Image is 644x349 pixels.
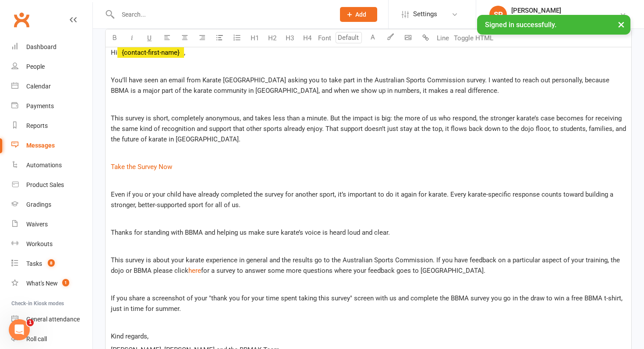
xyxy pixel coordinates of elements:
div: Product Sales [26,181,64,188]
button: Toggle HTML [452,29,495,47]
a: Automations [11,155,92,175]
span: 1 [27,319,34,326]
div: Reports [26,122,48,129]
a: Messages [11,136,92,155]
div: Messages [26,142,55,149]
iframe: Intercom live chat [9,319,30,340]
div: Roll call [26,335,47,342]
span: Kind regards, [111,332,149,340]
button: Add [340,7,377,22]
span: Signed in successfully. [485,21,556,29]
span: 1 [62,279,69,286]
button: × [613,15,629,34]
div: General attendance [26,316,80,323]
button: H1 [246,29,263,47]
button: H3 [281,29,298,47]
a: General attendance kiosk mode [11,310,92,329]
a: Product Sales [11,175,92,195]
span: , [184,49,185,56]
button: Font [316,29,333,47]
button: A [364,29,382,47]
span: Even if you or your child have already completed the survey for another sport, it’s important to ... [111,190,615,209]
span: 8 [48,259,55,267]
div: What's New [26,280,58,287]
div: Dashboard [26,43,57,50]
a: Gradings [11,195,92,215]
span: Settings [413,4,437,24]
div: People [26,63,45,70]
button: U [141,29,158,47]
span: for a survey to answer some more questions where your feedback goes to [GEOGRAPHIC_DATA]. [201,267,485,275]
span: If you share a screenshot of your "thank you for your time spent taking this survey" screen with ... [111,294,624,313]
div: Gradings [26,201,51,208]
span: Hi [111,49,117,56]
div: Tasks [26,260,42,267]
span: You’ll have seen an email from Karate [GEOGRAPHIC_DATA] asking you to take part in the Australian... [111,76,611,95]
button: H2 [263,29,281,47]
span: U [147,34,152,42]
span: Take the Survey Now [111,163,172,171]
a: Roll call [11,329,92,349]
a: Waivers [11,215,92,234]
div: Automations [26,162,62,169]
div: Waivers [26,221,48,228]
div: Calendar [26,83,51,90]
a: Clubworx [11,9,32,31]
div: Workouts [26,240,53,247]
a: Tasks 8 [11,254,92,274]
a: Reports [11,116,92,136]
span: Add [355,11,366,18]
a: People [11,57,92,77]
div: Payments [26,102,54,109]
a: Dashboard [11,37,92,57]
a: What's New1 [11,274,92,293]
a: Payments [11,96,92,116]
span: Thanks for standing with BBMA and helping us make sure karate’s voice is heard loud and clear. [111,229,390,236]
div: [PERSON_NAME] [511,7,619,14]
div: SP [489,6,507,23]
button: H4 [298,29,316,47]
input: Search... [115,8,329,21]
a: Calendar [11,77,92,96]
span: This survey is about your karate experience in general and the results go to the Australian Sport... [111,256,622,275]
button: Line [434,29,452,47]
span: here [188,267,201,275]
div: Black Belt Martial Arts Kincumber South [511,14,619,22]
span: This survey is short, completely anonymous, and takes less than a minute. But the impact is big: ... [111,114,628,143]
a: Workouts [11,234,92,254]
